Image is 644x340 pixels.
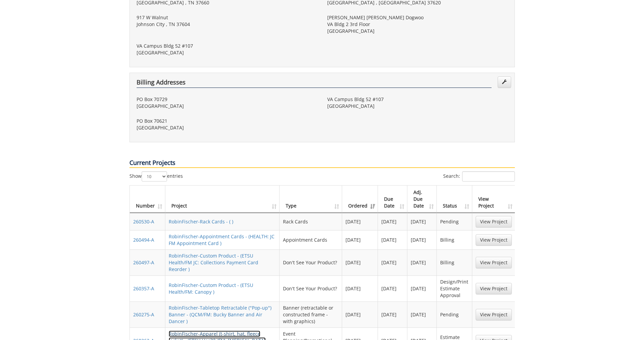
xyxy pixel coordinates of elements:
td: [DATE] [378,249,407,275]
a: RobinFischer-Appointment Cards - (HEALTH: JC FM Appointment Card ) [169,233,275,246]
p: VA Campus Bldg 52 #107 [137,43,317,49]
p: 917 W Walnut [137,14,317,21]
p: [GEOGRAPHIC_DATA] [137,103,317,110]
p: [GEOGRAPHIC_DATA] [327,28,508,34]
td: Billing [437,230,472,249]
p: [GEOGRAPHIC_DATA] [327,103,508,110]
td: [DATE] [378,213,407,230]
th: Adj. Due Date: activate to sort column ascending [407,186,437,213]
td: Pending [437,301,472,327]
p: [GEOGRAPHIC_DATA] [137,124,317,131]
td: [DATE] [342,275,378,301]
td: Don't See Your Product? [280,249,342,275]
a: View Project [476,309,512,320]
th: Ordered: activate to sort column ascending [342,186,378,213]
td: [DATE] [407,213,437,230]
td: [DATE] [407,249,437,275]
a: RobinFischer-Tabletop Retractable ("Pop-up") Banner - (QCM/FM: Bucky Banner and Air Dancer ) [169,305,271,324]
a: View Project [476,283,512,294]
td: [DATE] [407,301,437,327]
a: 260275-A [133,311,154,318]
td: [DATE] [342,230,378,249]
p: [GEOGRAPHIC_DATA] [137,49,317,56]
label: Show entries [129,171,183,181]
a: RobinFischer-Rack Cards - ( ) [169,218,233,225]
th: Status: activate to sort column ascending [437,186,472,213]
p: PO Box 70729 [137,96,317,103]
a: 260497-A [133,259,154,266]
td: [DATE] [407,275,437,301]
td: Design/Print Estimate Approval [437,275,472,301]
a: View Project [476,216,512,227]
a: 260530-A [133,218,154,225]
th: View Project: activate to sort column ascending [472,186,515,213]
select: Showentries [142,171,167,181]
td: Rack Cards [280,213,342,230]
a: View Project [476,257,512,268]
p: PO Box 70621 [137,118,317,124]
p: Current Projects [129,159,515,168]
a: RobinFischer-Custom Product - (ETSU Health/FM JC: Collections Payment Card Reorder ) [169,252,258,272]
p: Johnson CIty , TN 37604 [137,21,317,28]
a: 260494-A [133,237,154,243]
th: Project: activate to sort column ascending [165,186,280,213]
td: Don't See Your Product? [280,275,342,301]
td: [DATE] [378,230,407,249]
td: [DATE] [378,301,407,327]
td: [DATE] [407,230,437,249]
th: Number: activate to sort column ascending [130,186,165,213]
a: Edit Addresses [498,76,511,88]
p: [PERSON_NAME] [PERSON_NAME] Dogwoo [327,14,508,21]
a: RobinFischer-Custom Product - (ETSU Health/FM: Canopy ) [169,282,253,295]
p: VA Bldg 2 3rd Floor [327,21,508,28]
label: Search: [443,171,515,181]
h4: Billing Addresses [137,79,492,88]
td: [DATE] [378,275,407,301]
td: [DATE] [342,249,378,275]
td: Billing [437,249,472,275]
th: Due Date: activate to sort column ascending [378,186,407,213]
td: Banner (retractable or constructed frame - with graphics) [280,301,342,327]
td: [DATE] [342,301,378,327]
th: Type: activate to sort column ascending [280,186,342,213]
a: View Project [476,234,512,246]
input: Search: [462,171,515,181]
a: 260357-A [133,285,154,292]
td: [DATE] [342,213,378,230]
td: Pending [437,213,472,230]
td: Appointment Cards [280,230,342,249]
p: VA Campus Bldg 52 #107 [327,96,508,103]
